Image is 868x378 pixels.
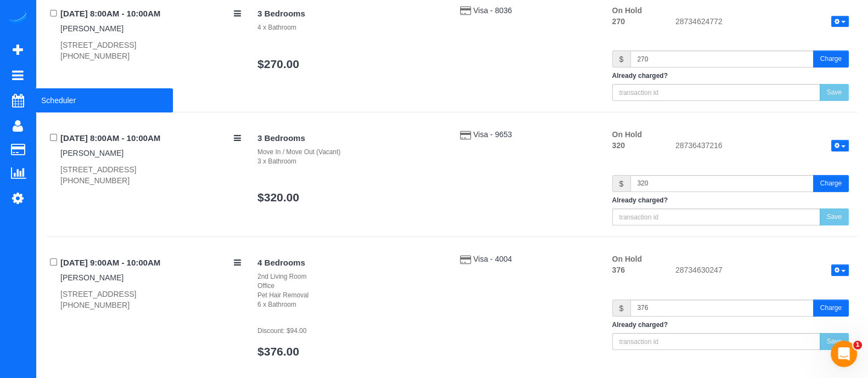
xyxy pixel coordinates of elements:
[257,191,299,204] a: $320.00
[612,130,642,139] strong: On Hold
[612,208,820,225] input: transaction id
[473,255,512,263] a: Visa - 4004
[60,134,241,143] h4: [DATE] 8:00AM - 10:00AM
[257,300,444,309] div: 6 x Bathroom
[257,58,299,70] a: $270.00
[257,258,444,268] h4: 4 Bedrooms
[257,157,444,166] div: 3 x Bathroom
[612,255,642,263] strong: On Hold
[612,333,820,350] input: transaction id
[257,9,444,19] h4: 3 Bedrooms
[473,6,512,15] a: Visa - 8036
[60,289,241,311] div: [STREET_ADDRESS] [PHONE_NUMBER]
[257,327,306,335] small: Discount: $94.00
[813,300,849,317] button: Charge
[853,341,862,349] span: 1
[60,164,241,186] div: [STREET_ADDRESS] [PHONE_NUMBER]
[612,6,642,15] strong: On Hold
[612,141,625,150] strong: 320
[60,273,124,282] a: [PERSON_NAME]
[612,175,630,192] span: $
[60,258,241,268] h4: [DATE] 9:00AM - 10:00AM
[612,84,820,101] input: transaction id
[257,291,444,300] div: Pet Hair Removal
[60,149,124,157] a: [PERSON_NAME]
[60,9,241,19] h4: [DATE] 8:00AM - 10:00AM
[7,11,29,26] img: Automaid Logo
[473,130,512,139] a: Visa - 9653
[60,24,124,33] a: [PERSON_NAME]
[831,341,857,367] iframe: Intercom live chat
[257,148,444,157] div: Move In / Move Out (Vacant)
[612,50,630,67] span: $
[612,300,630,317] span: $
[612,197,849,204] h5: Already charged?
[612,266,625,274] strong: 376
[667,140,857,153] div: 28736437216
[612,321,849,329] h5: Already charged?
[667,16,857,29] div: 28734624772
[257,134,444,143] h4: 3 Bedrooms
[257,345,299,358] a: $376.00
[813,175,849,192] button: Charge
[813,50,849,67] button: Charge
[257,272,444,281] div: 2nd Living Room
[667,264,857,278] div: 28734630247
[612,17,625,26] strong: 270
[257,23,444,32] div: 4 x Bathroom
[36,88,173,113] span: Scheduler
[60,40,241,61] div: [STREET_ADDRESS] [PHONE_NUMBER]
[257,281,444,291] div: Office
[612,72,849,80] h5: Already charged?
